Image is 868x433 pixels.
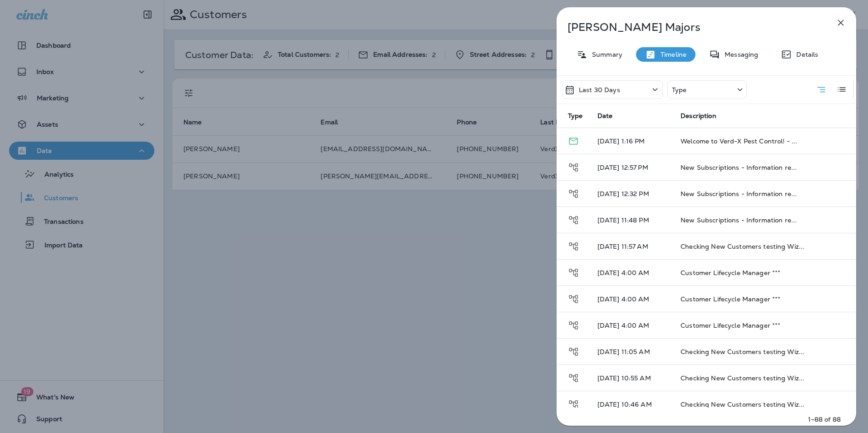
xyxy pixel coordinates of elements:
span: Journey [568,399,579,408]
span: New Subscriptions - Information re... [681,216,797,224]
span: Checking New Customers testing Wiz... [681,400,804,408]
span: Description [681,112,716,120]
span: Customer Lifecycle Manager *** [681,321,780,330]
span: Customer Lifecycle Manager *** [681,295,780,303]
p: [DATE] 12:57 PM [597,164,666,171]
p: [DATE] 4:00 AM [597,322,666,329]
p: Messaging [720,51,758,58]
p: Summary [587,51,622,58]
p: Timeline [656,51,686,58]
span: Customer Lifecycle Manager *** [681,269,780,277]
span: Welcome to Verd-X Pest Control! - ... [681,137,797,145]
span: Journey [568,373,579,381]
p: [DATE] 12:32 PM [597,190,666,197]
span: Journey [568,189,579,197]
p: [DATE] 4:00 AM [597,295,666,303]
button: Log View [833,80,851,98]
p: Last 30 Days [579,86,620,93]
span: Journey [568,215,579,223]
p: [DATE] 10:55 AM [597,374,666,382]
p: 1–88 of 88 [808,415,841,424]
span: Email - Opened [568,136,579,144]
span: Journey [568,268,579,276]
p: [DATE] 10:46 AM [597,401,666,408]
span: Checking New Customers testing Wiz... [681,374,804,382]
p: [DATE] 11:57 AM [597,243,666,250]
p: [DATE] 1:16 PM [597,138,666,145]
p: Type [672,86,687,93]
span: Checking New Customers testing Wiz... [681,242,804,251]
button: Summary View [812,80,830,99]
span: Journey [568,320,579,329]
p: Details [792,51,818,58]
span: Journey [568,294,579,302]
p: [DATE] 11:48 PM [597,216,666,224]
span: New Subscriptions - Information re... [681,163,797,172]
span: Journey [568,241,579,250]
span: New Subscriptions - Information re... [681,190,797,198]
span: Checking New Customers testing Wiz... [681,348,804,356]
p: [PERSON_NAME] Majors [567,21,815,34]
span: Journey [568,162,579,171]
p: [DATE] 4:00 AM [597,269,666,276]
span: Date [597,112,613,120]
span: Journey [568,347,579,355]
p: [DATE] 11:05 AM [597,348,666,355]
span: Type [568,112,583,120]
